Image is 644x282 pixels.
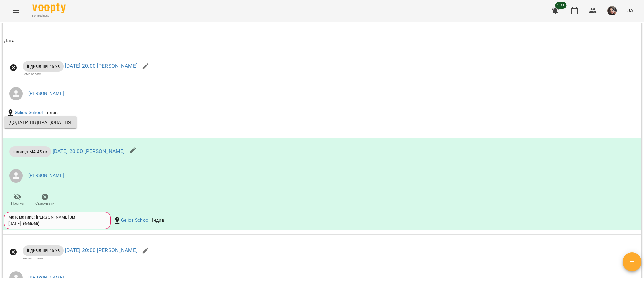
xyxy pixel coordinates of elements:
a: [PERSON_NAME] [28,90,64,97]
span: 99+ [555,2,567,9]
a: [DATE] 20:00 [PERSON_NAME] [65,63,138,69]
button: Прогул [4,191,31,209]
div: немає оплати [23,256,138,260]
a: [DATE] 20:00 [PERSON_NAME] [53,148,125,154]
div: нема оплати [23,72,138,76]
span: UA [626,7,633,14]
span: індивід МА 45 хв [9,149,51,155]
span: Скасувати [35,201,55,206]
div: Математика: [PERSON_NAME] 3м[DATE]- (666.66) [4,212,111,229]
a: [PERSON_NAME] [28,275,64,281]
div: Індив [151,216,166,225]
img: Voopty Logo [32,3,66,13]
span: Дата [4,37,640,45]
span: Додати відпрацювання [9,118,71,126]
button: Додати відпрацювання [4,116,77,128]
div: Дата [4,37,15,45]
span: For Business [32,14,66,18]
a: Gelios School [121,217,149,224]
button: UA [624,4,636,17]
span: індивід шч 45 хв [23,247,64,254]
span: Прогул [11,201,24,206]
img: 415cf204168fa55e927162f296ff3726.jpg [607,6,617,15]
b: ( 666.66 ) [23,221,39,226]
span: індивід шч 45 хв [23,63,64,70]
a: [DATE] 20:00 [PERSON_NAME] [65,247,138,253]
div: Математика: [PERSON_NAME] 3м [8,214,106,220]
button: Menu [8,3,24,19]
a: [PERSON_NAME] [28,172,64,179]
div: [DATE] - [8,220,39,227]
button: Скасувати [31,191,58,209]
div: Sort [4,37,15,45]
a: Gelios School [15,109,43,116]
div: Індив [44,108,59,117]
